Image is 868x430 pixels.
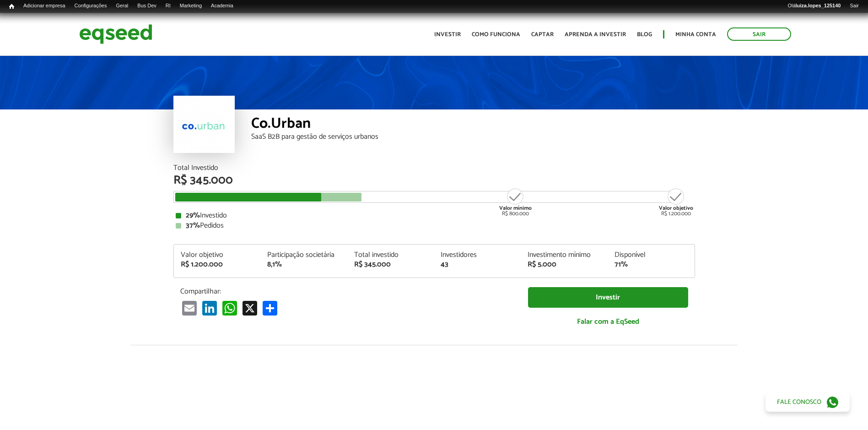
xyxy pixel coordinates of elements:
a: Minha conta [675,32,716,38]
a: Adicionar empresa [19,2,70,10]
div: Pedidos [176,222,693,229]
a: Aprenda a investir [565,32,626,38]
strong: Valor mínimo [499,204,532,212]
div: SaaS B2B para gestão de serviços urbanos [251,133,695,141]
a: Captar [531,32,554,38]
a: Blog [637,32,652,38]
div: Valor objetivo [181,251,254,259]
div: Participação societária [267,251,340,259]
strong: luiza.lopes_125140 [796,3,841,8]
div: Total Investido [173,164,695,172]
strong: Valor objetivo [659,204,693,212]
div: Co.Urban [251,116,695,133]
a: Compartilhar [261,300,279,316]
a: Investir [528,287,688,308]
a: Falar com a EqSeed [528,312,688,331]
a: Academia [206,2,238,10]
div: Investidores [441,251,514,259]
div: R$ 1.200.000 [659,187,693,217]
div: R$ 1.200.000 [181,261,254,268]
div: R$ 5.000 [528,261,601,268]
div: Investido [176,212,693,219]
div: 43 [441,261,514,268]
a: Sair [845,2,863,10]
strong: 29% [186,209,200,222]
a: Marketing [175,2,206,10]
a: Configurações [70,2,112,10]
img: EqSeed [79,22,152,46]
a: RI [161,2,175,10]
div: R$ 800.000 [498,187,533,217]
a: Geral [111,2,133,10]
strong: 37% [186,219,200,232]
div: 71% [615,261,688,268]
div: R$ 345.000 [354,261,427,268]
a: Início [5,2,19,11]
div: 8,1% [267,261,340,268]
a: Como funciona [472,32,520,38]
div: Investimento mínimo [528,251,601,259]
div: R$ 345.000 [173,174,695,186]
a: LinkedIn [200,300,219,316]
a: Fale conosco [766,392,850,412]
a: Bus Dev [133,2,161,10]
p: Compartilhar: [180,287,514,296]
a: Oláluiza.lopes_125140 [783,2,845,10]
a: X [241,300,259,316]
a: Email [180,300,199,316]
a: Investir [434,32,461,38]
div: Total investido [354,251,427,259]
span: Início [9,3,14,10]
a: Sair [727,27,791,41]
div: Disponível [615,251,688,259]
a: WhatsApp [221,300,239,316]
